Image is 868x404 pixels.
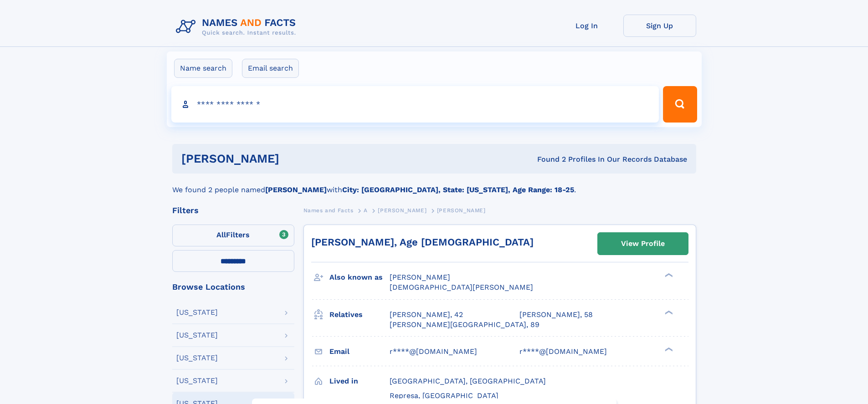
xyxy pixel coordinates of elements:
h3: Also known as [329,270,390,285]
h1: [PERSON_NAME] [181,153,408,164]
div: Found 2 Profiles In Our Records Database [408,154,687,164]
label: Name search [174,59,232,78]
a: [PERSON_NAME], 42 [390,310,463,320]
a: [PERSON_NAME] [378,205,426,216]
div: View Profile [621,233,665,254]
a: Log In [550,15,623,37]
span: A [364,207,368,214]
h3: Relatives [329,307,390,322]
span: [PERSON_NAME] [437,207,486,214]
span: [DEMOGRAPHIC_DATA][PERSON_NAME] [390,283,533,291]
label: Email search [242,59,299,78]
a: [PERSON_NAME], Age [DEMOGRAPHIC_DATA] [311,236,534,248]
a: View Profile [598,233,688,255]
div: ❯ [663,346,673,352]
div: [US_STATE] [176,309,218,316]
a: Sign Up [623,15,696,37]
h3: Lived in [329,373,390,389]
span: All [216,230,226,239]
div: Filters [172,206,294,215]
b: City: [GEOGRAPHIC_DATA], State: [US_STATE], Age Range: 18-25 [342,185,574,194]
a: Names and Facts [303,205,354,216]
div: [US_STATE] [176,332,218,339]
div: [US_STATE] [176,377,218,384]
a: A [364,205,368,216]
a: [PERSON_NAME][GEOGRAPHIC_DATA], 89 [390,320,539,330]
span: Represa, [GEOGRAPHIC_DATA] [390,391,498,400]
span: [PERSON_NAME] [378,207,426,214]
label: Filters [172,225,294,246]
a: [PERSON_NAME], 58 [519,310,593,320]
button: Search Button [663,86,697,123]
div: [US_STATE] [176,354,218,362]
div: ❯ [663,272,673,278]
b: [PERSON_NAME] [265,185,327,194]
div: We found 2 people named with . [172,174,696,195]
div: Browse Locations [172,283,294,291]
input: search input [171,86,659,123]
img: Logo Names and Facts [172,15,303,39]
span: [GEOGRAPHIC_DATA], [GEOGRAPHIC_DATA] [390,377,546,385]
h3: Email [329,344,390,359]
span: [PERSON_NAME] [390,273,450,281]
div: ❯ [663,309,673,315]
